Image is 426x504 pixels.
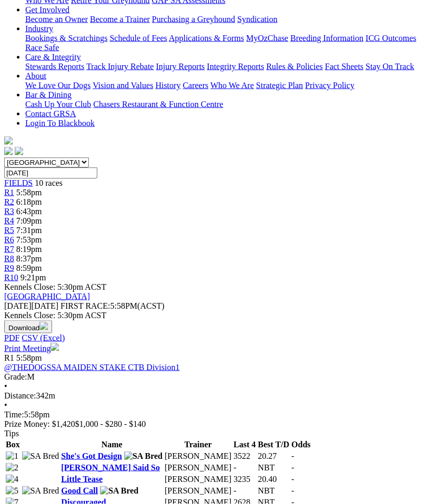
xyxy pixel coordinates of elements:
[16,245,42,254] span: 8:19pm
[182,81,208,90] a: Careers
[291,451,294,460] span: -
[4,167,97,178] input: Select date
[60,439,163,450] th: Name
[16,264,42,272] span: 8:59pm
[256,81,303,90] a: Strategic Plan
[86,62,154,71] a: Track Injury Rebate
[25,71,46,80] a: About
[233,474,256,485] td: 3235
[291,463,294,472] span: -
[25,15,422,24] div: Get Involved
[366,62,414,71] a: Stay On Track
[93,100,223,109] a: Chasers Restaurant & Function Centre
[25,90,72,99] a: Bar & Dining
[25,81,422,90] div: About
[305,81,354,90] a: Privacy Policy
[164,439,232,450] th: Trainer
[25,62,84,71] a: Stewards Reports
[4,273,18,282] a: R10
[6,451,18,461] img: 1
[25,34,422,52] div: Industry
[4,391,422,401] div: 342m
[4,216,14,225] a: R4
[4,254,14,263] span: R8
[4,178,33,187] a: FIELDS
[39,322,48,330] img: download.svg
[210,81,254,90] a: Who We Are
[4,410,24,419] span: Time:
[25,43,59,52] a: Race Safe
[4,401,7,409] span: •
[233,463,256,473] td: -
[156,62,205,71] a: Injury Reports
[164,486,232,496] td: [PERSON_NAME]
[4,301,32,310] span: [DATE]
[4,419,422,429] div: Prize Money: $1,420
[266,62,323,71] a: Rules & Policies
[60,301,110,310] span: FIRST RACE:
[325,62,363,71] a: Fact Sheets
[61,463,160,472] a: [PERSON_NAME] Said So
[4,391,36,400] span: Distance:
[4,136,13,145] img: logo-grsa-white.png
[4,301,58,310] span: [DATE]
[25,24,53,33] a: Industry
[4,333,422,343] div: Download
[164,463,232,473] td: [PERSON_NAME]
[4,282,106,291] span: Kennels Close: 5:30pm ACST
[4,382,7,391] span: •
[93,81,153,90] a: Vision and Values
[61,451,122,460] a: She's Got Design
[4,235,14,244] a: R6
[22,451,59,461] img: SA Bred
[4,264,14,272] a: R9
[25,81,90,90] a: We Love Our Dogs
[291,486,294,495] span: -
[4,245,14,254] a: R7
[61,486,98,495] a: Good Call
[61,475,103,484] a: Little Tease
[16,226,42,235] span: 7:31pm
[4,363,179,372] a: @THEDOGSSA MAIDEN STAKE CTB Division1
[6,486,18,496] img: 5
[4,197,14,206] a: R2
[25,100,422,109] div: Bar & Dining
[155,81,180,90] a: History
[366,34,416,43] a: ICG Outcomes
[257,486,290,496] td: NBT
[4,207,14,216] a: R3
[4,292,90,301] a: [GEOGRAPHIC_DATA]
[75,419,146,428] span: $1,000 - $280 - $140
[257,474,290,485] td: 20.40
[15,147,23,155] img: twitter.svg
[25,119,95,128] a: Login To Blackbook
[291,439,311,450] th: Odds
[291,475,294,484] span: -
[164,474,232,485] td: [PERSON_NAME]
[100,486,138,496] img: SA Bred
[4,372,27,381] span: Grade:
[233,439,256,450] th: Last 4
[4,188,14,197] a: R1
[4,320,52,333] button: Download
[25,100,91,109] a: Cash Up Your Club
[257,451,290,461] td: 20.27
[25,15,88,24] a: Become an Owner
[4,429,19,438] span: Tips
[152,15,235,24] a: Purchasing a Greyhound
[60,301,165,310] span: 5:58PM(ACST)
[16,216,42,225] span: 7:09pm
[4,147,13,155] img: facebook.svg
[4,410,422,419] div: 5:58pm
[257,463,290,473] td: NBT
[6,463,18,472] img: 2
[246,34,288,43] a: MyOzChase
